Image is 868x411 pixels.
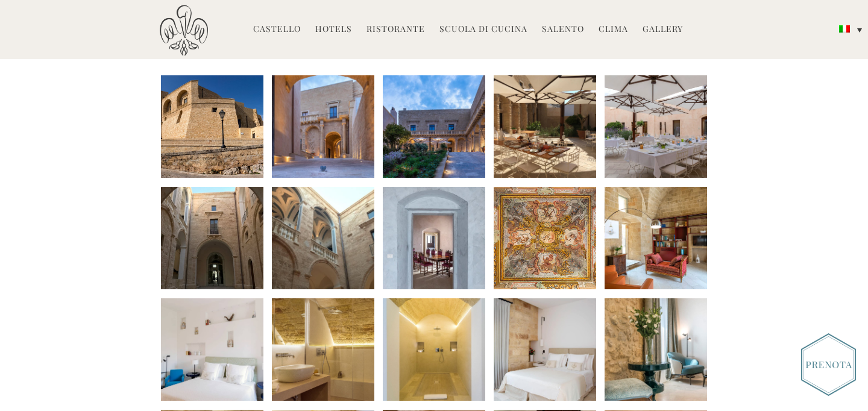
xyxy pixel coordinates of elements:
a: Hotels [315,23,352,37]
img: Italiano [839,25,850,33]
a: Ristorante [366,23,425,37]
img: Castello di Ugento [160,5,208,56]
img: Book_Button_Italian.png [801,333,856,396]
a: Scuola di Cucina [439,23,527,37]
a: Salento [542,23,584,37]
a: Gallery [643,23,683,37]
a: Castello [253,23,301,37]
a: Clima [599,23,628,37]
